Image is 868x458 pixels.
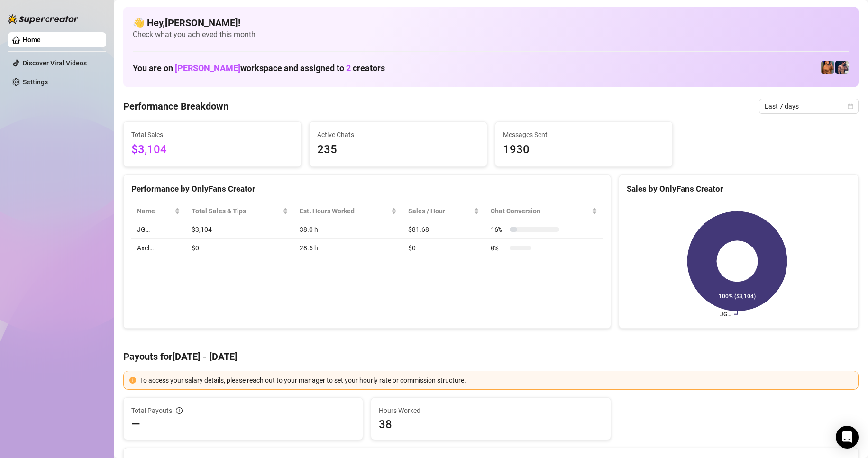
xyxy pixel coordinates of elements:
th: Total Sales & Tips [186,202,294,220]
text: JG… [720,311,731,318]
span: Last 7 days [765,99,853,113]
span: 1930 [503,141,665,159]
span: 2 [346,63,351,73]
th: Sales / Hour [402,202,485,220]
div: Est. Hours Worked [300,206,390,216]
td: $81.68 [402,220,485,239]
span: 235 [317,141,479,159]
img: logo-BBDzfeDw.svg [8,14,79,24]
span: 38 [379,417,603,432]
span: 16 % [491,224,506,235]
td: 38.0 h [294,220,403,239]
span: calendar [848,103,853,109]
span: Messages Sent [503,129,665,140]
span: info-circle [176,407,183,414]
span: Name [137,206,173,216]
span: $3,104 [131,141,293,159]
td: $0 [186,239,294,257]
div: Performance by OnlyFans Creator [131,183,603,195]
th: Chat Conversion [485,202,603,220]
span: [PERSON_NAME] [175,63,240,73]
h4: Payouts for [DATE] - [DATE] [123,350,859,363]
span: Active Chats [317,129,479,140]
a: Settings [23,78,48,86]
span: Check what you achieved this month [133,29,849,40]
span: Total Sales [131,129,293,140]
span: 0 % [491,243,506,253]
span: exclamation-circle [129,377,136,384]
h4: Performance Breakdown [123,100,228,113]
span: Sales / Hour [408,206,472,216]
span: Total Payouts [131,405,172,416]
div: To access your salary details, please reach out to your manager to set your hourly rate or commis... [140,375,852,385]
td: $3,104 [186,220,294,239]
div: Open Intercom Messenger [836,426,859,449]
td: $0 [402,239,485,257]
div: Sales by OnlyFans Creator [627,183,850,195]
h1: You are on workspace and assigned to creators [133,63,385,73]
span: Hours Worked [379,405,603,416]
td: Axel… [131,239,186,257]
td: 28.5 h [294,239,403,257]
a: Home [23,36,41,44]
h4: 👋 Hey, [PERSON_NAME] ! [133,16,849,29]
span: Total Sales & Tips [192,206,281,216]
a: Discover Viral Videos [23,59,87,67]
img: Axel [835,61,849,74]
img: JG [821,61,834,74]
span: Chat Conversion [491,206,590,216]
td: JG… [131,220,186,239]
span: — [131,417,140,432]
th: Name [131,202,186,220]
